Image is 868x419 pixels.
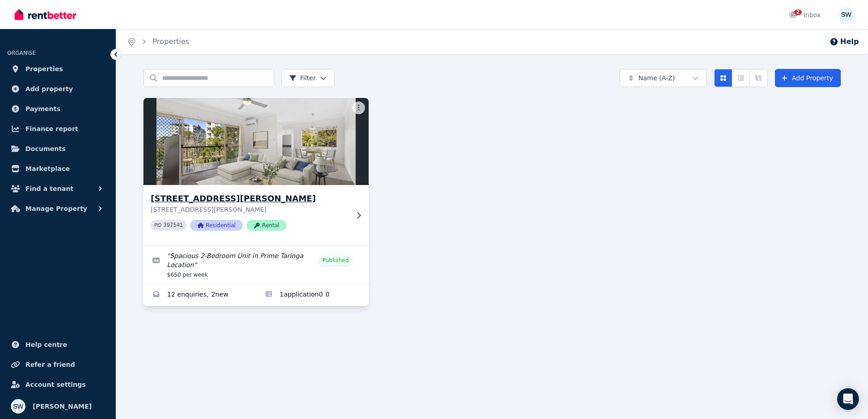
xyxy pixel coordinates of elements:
button: Name (A-Z) [620,69,707,87]
a: Add Property [775,69,841,87]
nav: Breadcrumb [116,29,200,54]
button: Card view [714,69,732,87]
span: Finance report [25,123,78,134]
span: Name (A-Z) [638,73,675,83]
span: Properties [25,63,63,74]
span: 2 [794,10,802,15]
button: More options [352,102,365,114]
button: Filter [281,69,335,87]
a: Applications for Unit 8/162 Swann Rd, Taringa [256,284,369,306]
a: Marketplace [7,160,108,178]
button: Find a tenant [7,180,108,198]
img: Sam Watson [839,7,853,22]
div: Open Intercom Messenger [837,388,859,410]
code: 397541 [163,222,183,229]
span: ORGANISE [7,50,36,56]
span: Residential [190,220,243,231]
span: Refer a friend [25,359,75,370]
span: Documents [25,143,66,154]
button: Help [829,36,859,47]
a: Enquiries for Unit 8/162 Swann Rd, Taringa [143,284,256,306]
p: [STREET_ADDRESS][PERSON_NAME] [151,205,349,214]
span: Add property [25,83,73,94]
a: Add property [7,80,108,98]
button: Expanded list view [750,69,768,87]
span: Payments [25,103,60,114]
span: Filter [289,73,316,83]
a: Payments [7,100,108,118]
h3: [STREET_ADDRESS][PERSON_NAME] [151,192,349,205]
a: Properties [7,60,108,78]
div: View options [714,69,768,87]
img: Unit 8/162 Swann Rd, Taringa [138,96,375,187]
button: Manage Property [7,200,108,218]
span: Manage Property [25,203,87,214]
img: Sam Watson [11,399,25,414]
div: Inbox [789,10,821,19]
span: Find a tenant [25,183,74,194]
span: Help centre [25,339,67,350]
button: Compact list view [732,69,750,87]
a: Unit 8/162 Swann Rd, Taringa[STREET_ADDRESS][PERSON_NAME][STREET_ADDRESS][PERSON_NAME]PID 397541R... [143,98,369,245]
a: Properties [153,37,189,46]
a: Account settings [7,375,108,394]
span: Rental [247,220,286,231]
span: [PERSON_NAME] [33,401,92,412]
a: Refer a friend [7,356,108,374]
img: RentBetter [15,8,76,21]
a: Help centre [7,336,108,354]
a: Edit listing: Spacious 2-Bedroom Unit in Prime Taringa Location [143,246,369,284]
small: PID [154,223,162,228]
a: Finance report [7,120,108,138]
a: Documents [7,140,108,158]
span: Account settings [25,379,86,390]
span: Marketplace [25,163,69,174]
